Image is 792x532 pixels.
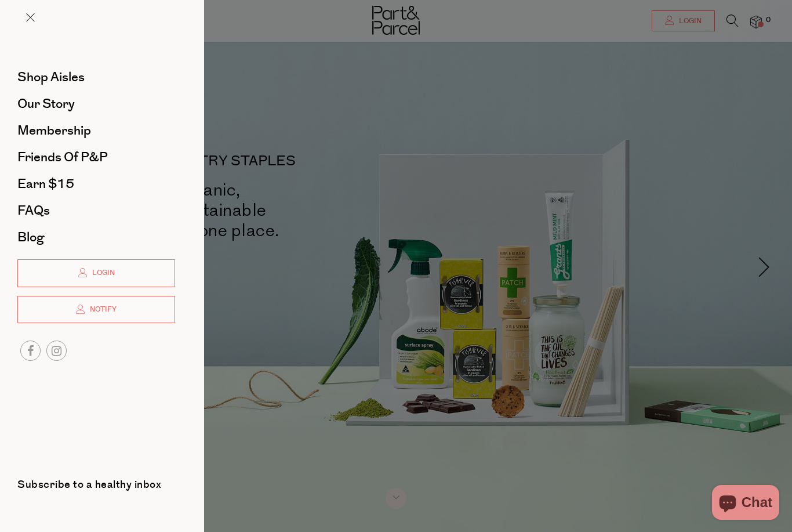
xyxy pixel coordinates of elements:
span: Blog [17,228,44,247]
span: Shop Aisles [17,68,85,86]
span: FAQs [17,201,50,220]
span: Login [89,268,115,278]
span: Notify [87,305,117,314]
a: Earn $15 [17,178,175,190]
label: Subscribe to a healthy inbox [17,480,161,494]
a: FAQs [17,204,175,217]
span: Membership [17,121,91,140]
inbox-online-store-chat: Shopify online store chat [709,485,783,523]
a: Membership [17,124,175,137]
span: Friends of P&P [17,148,108,167]
a: Friends of P&P [17,151,175,164]
a: Blog [17,231,175,244]
a: Shop Aisles [17,71,175,84]
a: Notify [17,296,175,324]
a: Login [17,259,175,287]
span: Earn $15 [17,175,74,193]
a: Our Story [17,97,175,110]
span: Our Story [17,95,75,113]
